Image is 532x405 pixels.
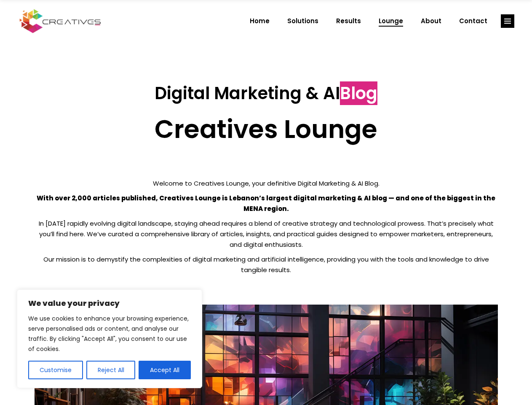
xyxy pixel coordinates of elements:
[35,178,498,189] p: Welcome to Creatives Lounge, your definitive Digital Marketing & AI Blog.
[379,10,403,32] span: Lounge
[287,10,318,32] span: Solutions
[35,218,498,250] p: In [DATE] rapidly evolving digital landscape, staying ahead requires a blend of creative strategy...
[340,81,377,105] span: Blog
[421,10,441,32] span: About
[86,361,136,379] button: Reject All
[35,83,498,103] h3: Digital Marketing & AI
[28,298,191,308] p: We value your privacy
[459,10,487,32] span: Contact
[250,10,270,32] span: Home
[327,10,370,32] a: Results
[139,361,191,379] button: Accept All
[450,10,496,32] a: Contact
[18,8,103,34] img: Creatives
[412,10,450,32] a: About
[370,10,412,32] a: Lounge
[501,14,514,28] a: link
[241,10,278,32] a: Home
[35,114,498,144] h2: Creatives Lounge
[28,313,191,354] p: We use cookies to enhance your browsing experience, serve personalised ads or content, and analys...
[336,10,361,32] span: Results
[28,361,83,379] button: Customise
[37,194,495,213] strong: With over 2,000 articles published, Creatives Lounge is Lebanon’s largest digital marketing & AI ...
[35,254,498,275] p: Our mission is to demystify the complexities of digital marketing and artificial intelligence, pr...
[17,289,202,388] div: We value your privacy
[278,10,327,32] a: Solutions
